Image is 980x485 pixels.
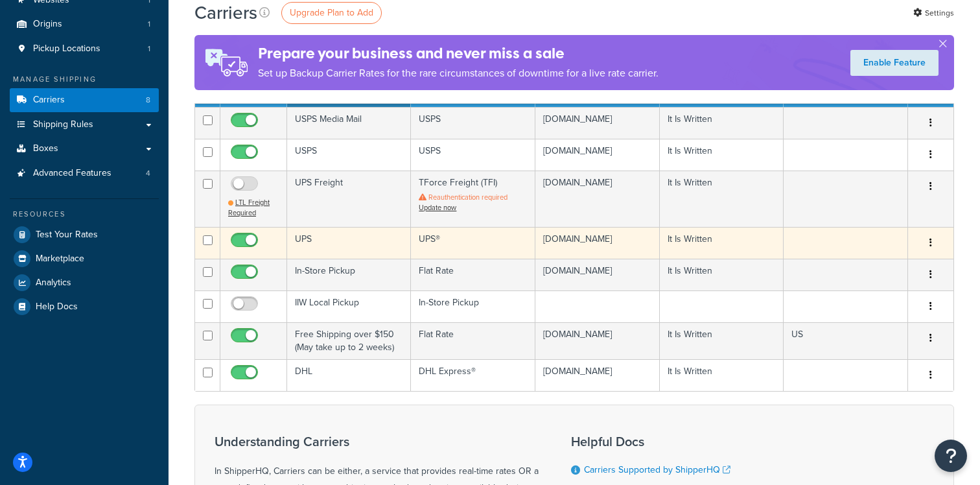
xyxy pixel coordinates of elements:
[419,202,456,213] a: Update now
[535,227,660,259] td: [DOMAIN_NAME]
[10,137,159,161] a: Boxes
[660,359,784,391] td: It Is Written
[33,19,62,30] span: Origins
[287,227,411,259] td: UPS
[660,107,784,139] td: It Is Written
[535,359,660,391] td: [DOMAIN_NAME]
[33,168,111,179] span: Advanced Features
[10,88,159,112] li: Carriers
[411,227,535,259] td: UPS®
[33,43,100,54] span: Pickup Locations
[660,171,784,226] td: It Is Written
[287,322,411,359] td: Free Shipping over $150 (May take up to 2 weeks)
[10,223,159,246] a: Test Your Rates
[36,302,78,313] span: Help Docs
[36,278,71,289] span: Analytics
[411,171,535,226] td: TForce Freight (TFI)
[36,254,84,265] span: Marketplace
[10,74,159,85] div: Manage Shipping
[571,434,740,449] h3: Helpful Docs
[287,171,411,226] td: UPS Freight
[660,259,784,290] td: It Is Written
[287,107,411,139] td: USPS Media Mail
[784,322,908,359] td: US
[10,161,159,185] li: Advanced Features
[535,171,660,226] td: [DOMAIN_NAME]
[148,43,150,54] span: 1
[10,295,159,318] a: Help Docs
[287,139,411,171] td: USPS
[10,271,159,294] a: Analytics
[660,322,784,359] td: It Is Written
[535,107,660,139] td: [DOMAIN_NAME]
[287,359,411,391] td: DHL
[194,35,258,90] img: ad-rules-rateshop-fe6ec290ccb7230408bd80ed9643f0289d75e0ffd9eb532fc0e269fcd187b520.png
[850,50,939,76] a: Enable Feature
[33,119,93,130] span: Shipping Rules
[33,143,58,154] span: Boxes
[411,259,535,290] td: Flat Rate
[146,168,150,179] span: 4
[10,113,159,137] a: Shipping Rules
[290,6,373,19] span: Upgrade Plan to Add
[10,209,159,220] div: Resources
[10,12,159,36] li: Origins
[10,247,159,270] a: Marketplace
[10,37,159,61] li: Pickup Locations
[584,463,730,477] a: Carriers Supported by ShipperHQ
[428,192,507,202] span: Reauthentication required
[228,197,270,218] span: LTL Freight Required
[411,107,535,139] td: USPS
[913,4,954,22] a: Settings
[935,440,967,472] button: Open Resource Center
[287,290,411,322] td: IIW Local Pickup
[535,322,660,359] td: [DOMAIN_NAME]
[10,88,159,112] a: Carriers 8
[535,139,660,171] td: [DOMAIN_NAME]
[660,227,784,259] td: It Is Written
[10,37,159,61] a: Pickup Locations 1
[411,139,535,171] td: USPS
[281,2,382,24] a: Upgrade Plan to Add
[411,322,535,359] td: Flat Rate
[258,43,659,64] h4: Prepare your business and never miss a sale
[535,259,660,290] td: [DOMAIN_NAME]
[215,434,539,449] h3: Understanding Carriers
[33,95,65,106] span: Carriers
[411,290,535,322] td: In-Store Pickup
[36,230,98,241] span: Test Your Rates
[287,259,411,290] td: In-Store Pickup
[660,139,784,171] td: It Is Written
[146,95,150,106] span: 8
[258,64,659,82] p: Set up Backup Carrier Rates for the rare circumstances of downtime for a live rate carrier.
[148,19,150,30] span: 1
[10,161,159,185] a: Advanced Features 4
[411,359,535,391] td: DHL Express®
[10,12,159,36] a: Origins 1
